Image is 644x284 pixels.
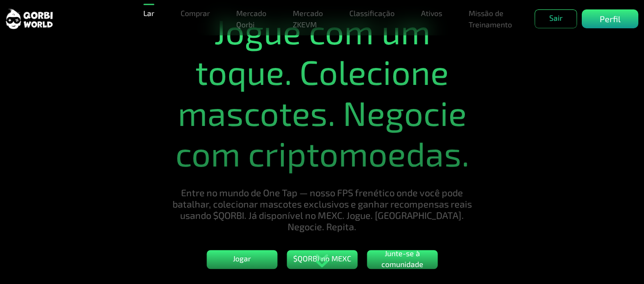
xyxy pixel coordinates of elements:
[140,4,158,23] a: Lar
[465,4,516,34] a: Missão de Treinamento
[177,4,214,23] a: Comprar
[236,8,266,29] font: Mercado Qorbi
[421,8,442,17] font: Ativos
[6,8,53,30] img: logotipo de marca pegajoso
[417,4,446,23] a: Ativos
[293,8,323,29] font: Mercado ZKEVM
[469,8,512,29] font: Missão de Treinamento
[301,242,343,284] div: animação
[232,4,270,34] a: Mercado Qorbi
[181,8,210,17] font: Comprar
[173,187,472,232] font: Entre no mundo de One Tap — nosso FPS frenético onde você pode batalhar, colecionar mascotes excl...
[289,4,327,34] a: Mercado ZKEVM
[349,8,395,17] font: Classificação
[535,9,577,28] button: Sair
[175,10,469,173] font: Jogue com um toque. Colecione mascotes. Negocie com criptomoedas.
[346,4,398,23] a: Classificação
[600,14,620,24] font: Perfil
[143,8,154,17] font: Lar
